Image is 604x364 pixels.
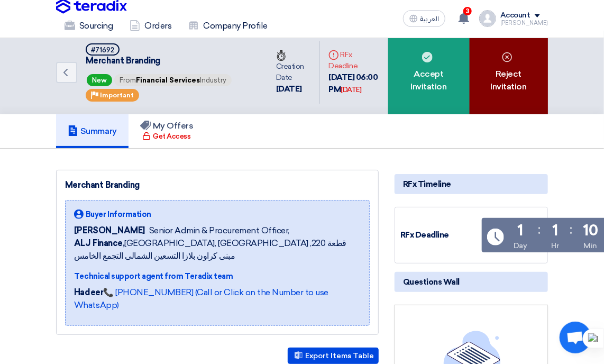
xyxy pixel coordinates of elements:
div: Day [514,240,527,251]
div: [DATE] [341,85,361,95]
div: Technical support agent from Teradix team [74,271,361,282]
div: Creation Date [276,50,311,83]
span: From Industry [114,74,232,86]
div: [PERSON_NAME] [500,20,548,26]
b: ALJ Finance, [74,238,124,248]
div: Min [584,240,598,251]
a: Summary [56,114,129,148]
strong: Hadeer [74,287,103,297]
span: Merchant Branding [86,56,255,67]
span: [GEOGRAPHIC_DATA], [GEOGRAPHIC_DATA] ,قطعة 220 مبنى كراون بلازا التسعين الشمالى التجمع الخامس [74,237,361,262]
span: 3 [463,7,472,15]
div: [DATE] 06:00 PM [328,71,379,95]
button: العربية [403,10,445,27]
span: Financial Services [136,76,200,84]
div: : [538,220,541,239]
div: Merchant Branding [65,179,370,192]
div: RFx Timeline [395,174,548,194]
a: Sourcing [56,14,121,38]
div: Reject Invitation [470,31,548,114]
div: Hr [552,240,559,251]
div: RFx Deadline [328,49,379,71]
img: profile_test.png [479,10,496,27]
h5: Summary [68,126,117,136]
div: : [570,220,572,239]
a: Company Profile [180,14,276,38]
span: Senior Admin & Procurement Officer, [149,224,289,237]
div: 1 [518,223,524,238]
button: Export Items Table [288,348,379,364]
span: العربية [420,15,439,23]
div: [DATE] [276,83,311,95]
div: 10 [583,223,598,238]
span: [PERSON_NAME] [74,224,145,237]
div: Get Access [142,131,190,142]
div: 1 [552,223,558,238]
span: Questions Wall [403,276,460,288]
div: Open chat [560,322,591,353]
span: Buyer Information [86,209,151,220]
div: #71692 [91,47,114,53]
a: My Offers Get Access [129,114,205,148]
div: Accept Invitation [388,31,470,114]
span: Important [100,92,134,99]
h5: My Offers [140,121,194,131]
h5: Merchant Branding [86,43,255,67]
div: Account [500,11,530,20]
a: 📞 [PHONE_NUMBER] (Call or Click on the Number to use WhatsApp) [74,287,328,310]
span: New [87,74,112,86]
a: Orders [121,14,180,38]
div: RFx Deadline [400,229,480,241]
